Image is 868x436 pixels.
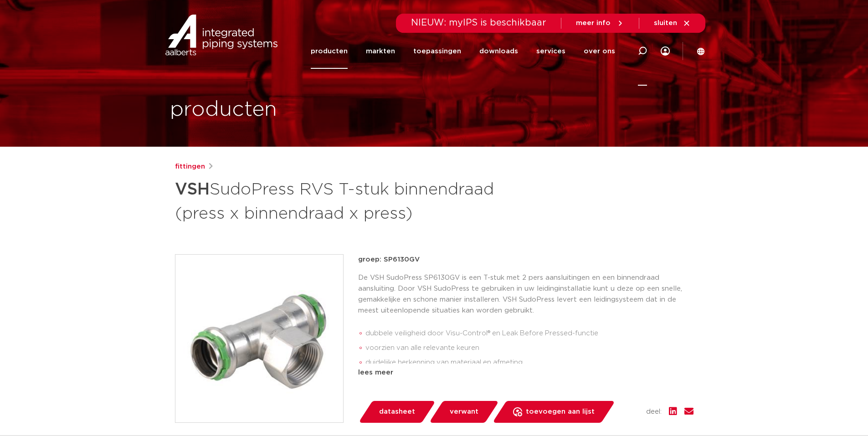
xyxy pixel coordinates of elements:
h1: SudoPress RVS T-stuk binnendraad (press x binnendraad x press) [175,176,517,225]
div: lees meer [358,367,693,378]
a: datasheet [358,401,436,423]
p: groep: SP6130GV [358,254,693,265]
a: markten [366,34,395,69]
span: sluiten [654,20,677,26]
a: services [536,34,565,69]
nav: Menu [311,34,615,69]
a: meer info [576,19,624,27]
li: dubbele veiligheid door Visu-Control® en Leak Before Pressed-functie [365,326,693,341]
li: voorzien van alle relevante keuren [365,341,693,355]
span: NIEUW: myIPS is beschikbaar [411,18,546,27]
span: meer info [576,20,611,26]
img: Product Image for VSH SudoPress RVS T-stuk binnendraad (press x binnendraad x press) [175,255,343,422]
span: datasheet [379,405,415,419]
span: verwant [450,405,478,419]
li: duidelijke herkenning van materiaal en afmeting [365,355,693,370]
a: sluiten [654,19,691,27]
p: De VSH SudoPress SP6130GV is een T-stuk met 2 pers aansluitingen en een binnendraad aansluiting. ... [358,272,693,316]
span: toevoegen aan lijst [526,405,595,419]
a: producten [311,34,348,69]
span: deel: [646,406,662,417]
strong: VSH [175,181,210,198]
a: verwant [429,401,499,423]
a: downloads [479,34,518,69]
h1: producten [170,95,277,124]
a: over ons [584,34,615,69]
a: toepassingen [413,34,461,69]
a: fittingen [175,161,205,172]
